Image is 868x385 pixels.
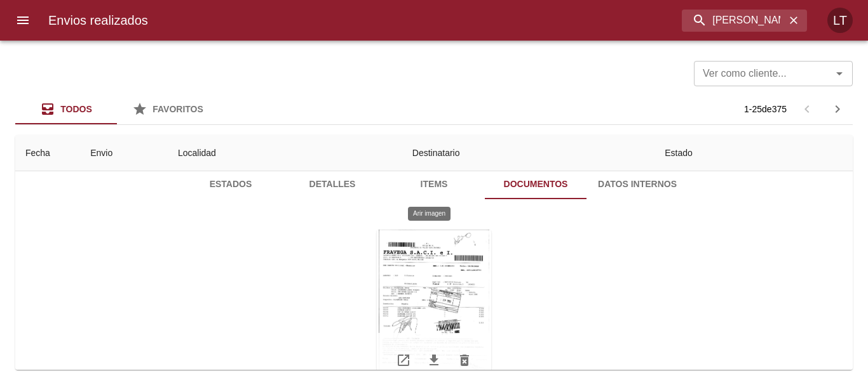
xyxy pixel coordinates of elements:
[492,176,579,192] span: Documentos
[827,8,853,33] div: LT
[180,169,688,199] div: Tabs detalle de guia
[402,135,654,171] th: Destinatario
[289,176,376,192] span: Detalles
[682,10,785,32] input: buscar
[15,94,219,124] div: Tabs Envios
[168,135,402,171] th: Localidad
[60,104,92,114] span: Todos
[419,345,449,375] a: Descargar
[744,103,787,115] p: 1 - 25 de 375
[48,10,148,30] h6: Envios realizados
[80,135,168,171] th: Envio
[153,104,203,114] span: Favoritos
[187,176,274,192] span: Estados
[8,5,38,36] button: menu
[831,65,848,82] button: Abrir
[388,345,419,375] a: Abrir
[15,135,80,171] th: Fecha
[594,176,681,192] span: Datos Internos
[654,135,853,171] th: Estado
[449,345,480,375] button: Eliminar
[391,176,477,192] span: Items
[822,94,853,124] span: Pagina siguiente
